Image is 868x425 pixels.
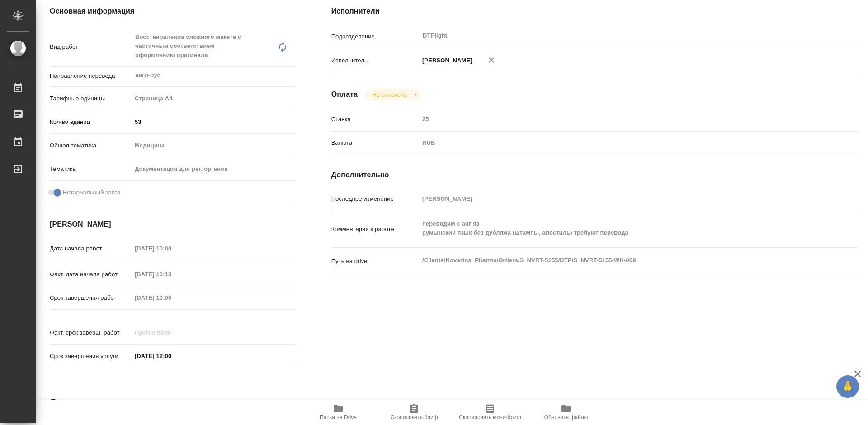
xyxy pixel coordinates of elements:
[331,89,358,100] h4: Оплата
[365,89,420,101] div: В работе
[63,188,120,197] span: Нотариальный заказ
[419,113,814,126] input: Пустое поле
[331,138,419,147] p: Валюта
[836,375,859,398] button: 🙏
[50,328,132,337] p: Факт. срок заверш. работ
[331,225,419,234] p: Комментарий к работе
[331,32,419,41] p: Подразделение
[132,91,295,106] div: Страница А4
[132,138,295,153] div: Медицина
[331,115,419,124] p: Ставка
[132,268,211,281] input: Пустое поле
[320,414,357,420] span: Папка на Drive
[132,326,211,339] input: Пустое поле
[331,170,858,180] h4: Дополнительно
[544,414,588,420] span: Обновить файлы
[50,396,79,410] h2: Заказ
[50,6,295,17] h4: Основная информация
[840,377,855,396] span: 🙏
[50,270,132,279] p: Факт. дата начала работ
[132,291,211,304] input: Пустое поле
[369,91,410,99] button: Не оплачена
[331,56,419,65] p: Исполнитель
[459,414,521,420] span: Скопировать мини-бриф
[50,352,132,361] p: Срок завершения услуги
[50,165,132,174] p: Тематика
[331,6,858,17] h4: Исполнители
[50,118,132,127] p: Кол-во единиц
[419,216,814,241] textarea: переводим с анг яз румынский язык без дубляжа (штампы, апостиль) требуют перевода
[50,94,132,103] p: Тарифные единицы
[132,115,295,128] input: ✎ Введи что-нибудь
[300,400,376,425] button: Папка на Drive
[419,253,814,268] textarea: /Clients/Novartos_Pharma/Orders/S_NVRT-5155/DTP/S_NVRT-5155-WK-009
[132,242,211,255] input: Пустое поле
[528,400,604,425] button: Обновить файлы
[390,414,438,420] span: Скопировать бриф
[376,400,452,425] button: Скопировать бриф
[50,71,132,80] p: Направление перевода
[132,161,295,177] div: Документация для рег. органов
[481,50,501,70] button: Удалить исполнителя
[50,219,295,230] h4: [PERSON_NAME]
[50,42,132,52] p: Вид работ
[132,349,211,363] input: ✎ Введи что-нибудь
[50,293,132,302] p: Срок завершения работ
[331,194,419,203] p: Последнее изменение
[419,135,814,151] div: RUB
[331,257,419,266] p: Путь на drive
[50,141,132,150] p: Общая тематика
[452,400,528,425] button: Скопировать мини-бриф
[419,56,472,65] p: [PERSON_NAME]
[419,192,814,205] input: Пустое поле
[50,244,132,253] p: Дата начала работ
